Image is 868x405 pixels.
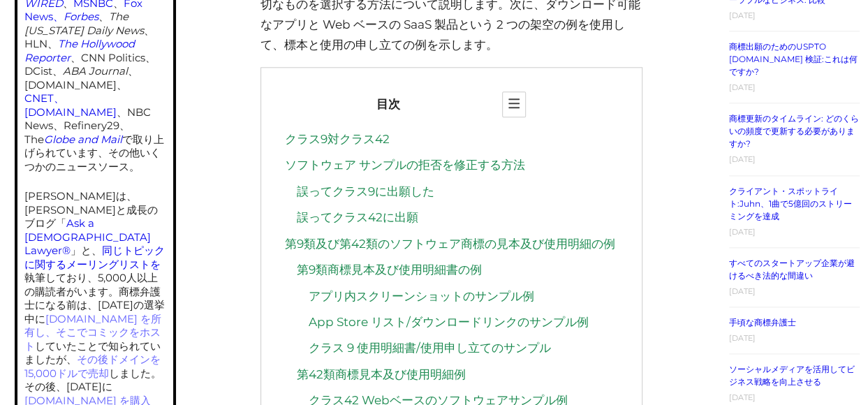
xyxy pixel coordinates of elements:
[24,91,64,105] a: CNET、
[64,10,98,23] a: Forbes
[729,113,859,149] a: 商標更新のタイムライン: どのくらいの頻度で更新する必要がありますか?
[24,244,165,271] a: 同じトピックに関するメーリングリストを
[729,10,756,20] time: [DATE]
[63,64,128,78] em: ABA Journal
[297,184,434,198] a: 誤ってクラス9に出願した
[309,315,589,329] a: App Store リスト/ダウンロードリンクのサンプル例
[729,364,855,387] a: ソーシャルメディアを活用してビジネス戦略を向上させる
[285,132,390,146] a: クラス9対クラス42
[24,312,161,353] a: [DOMAIN_NAME] を所有し、そこでコミックをホスト
[729,392,756,402] time: [DATE]
[297,210,418,224] a: 誤ってクラス42に出願
[376,94,400,115] span: 目次
[24,37,135,64] a: The Hollywood Reporter
[729,317,796,327] a: 手頃な商標弁護士
[729,82,756,92] time: [DATE]
[729,227,756,237] time: [DATE]
[729,258,855,281] a: すべてのスタートアップ企業が避けるべき法的な間違い
[24,10,144,37] em: The [US_STATE] Daily News
[285,158,525,172] a: ソフトウェア サンプルの拒否を修正する方法
[44,133,122,146] a: Globe and Mail
[297,263,482,277] a: 第9類商標見本及び使用明細書の例
[24,353,161,380] a: その後ドメインを15,000ドルで売却
[729,154,756,164] time: [DATE]
[24,216,151,257] a: Ask a [DEMOGRAPHIC_DATA] Lawyer®
[729,186,852,221] a: クライアント・スポットライト:Juhn、1曲で5億回のストリーミングを達成
[309,289,534,303] a: アプリ内スクリーンショットのサンプル例
[729,41,858,77] a: 商標出願のためのUSPTO [DOMAIN_NAME] 検証:これは何ですか?
[309,341,551,355] a: クラス 9 使用明細書/使用申し立てのサンプル
[24,105,117,119] a: [DOMAIN_NAME]
[285,237,615,251] a: 第9類及び第42類のソフトウェア商標の見本及び使用明細の例
[297,367,466,381] a: 第42類商標見本及び使用明細例
[729,333,756,343] time: [DATE]
[729,286,756,296] time: [DATE]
